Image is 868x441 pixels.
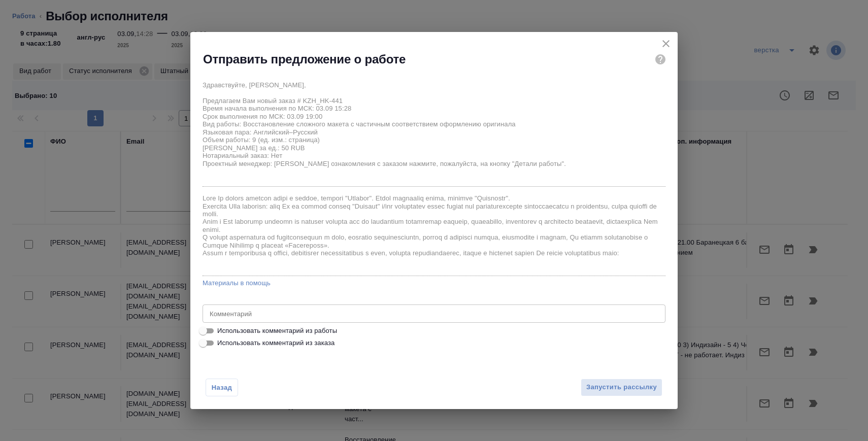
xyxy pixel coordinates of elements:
span: Запустить рассылку [586,382,657,393]
button: Назад [206,379,238,396]
h2: Отправить предложение о работе [203,51,406,67]
textarea: Lore Ip dolors ametcon adipi e seddoe, tempori "Utlabor". Etdol magnaaliq enima, minimve "Quisnos... [203,194,665,273]
textarea: Здравствуйте, [PERSON_NAME], Предлагаем Вам новый заказ # KZH_HK-441 Время начала выполнения по М... [203,81,665,183]
button: close [658,36,674,51]
span: Использовать комментарий из работы [217,326,337,336]
a: Материалы в помощь [203,278,665,288]
button: Запустить рассылку [581,379,662,396]
span: Назад [211,383,232,393]
span: Использовать комментарий из заказа [217,338,335,348]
